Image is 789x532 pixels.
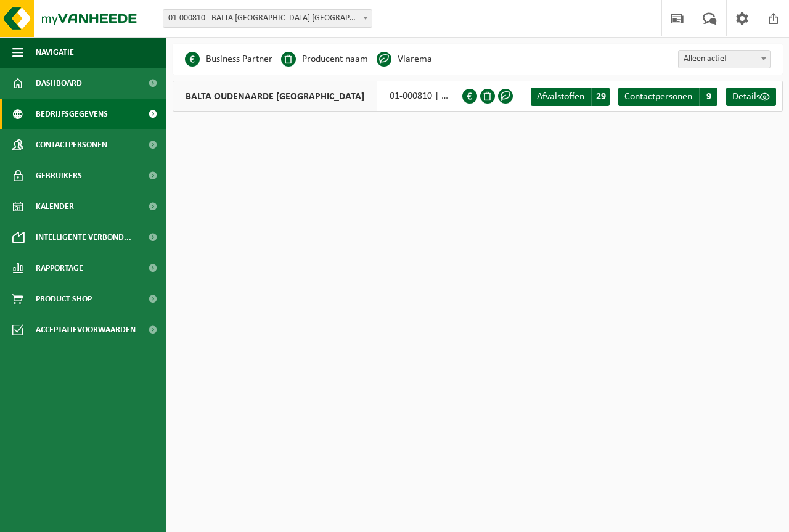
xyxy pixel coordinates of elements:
[173,81,462,112] div: 01-000810 | INDUSTRIEPARK "DE BRUWAAN" [STREET_ADDRESS] |
[36,68,82,99] span: Dashboard
[679,51,770,68] span: Alleen actief
[624,92,692,102] span: Contactpersonen
[531,88,610,106] a: Afvalstoffen 29
[537,92,584,102] span: Afvalstoffen
[185,50,272,68] li: Business Partner
[173,81,377,111] span: BALTA OUDENAARDE [GEOGRAPHIC_DATA]
[591,88,610,106] span: 29
[36,284,92,314] span: Product Shop
[36,160,82,191] span: Gebruikers
[36,129,107,160] span: Contactpersonen
[36,99,108,129] span: Bedrijfsgegevens
[678,50,771,68] span: Alleen actief
[163,9,372,28] span: 01-000810 - BALTA OUDENAARDE NV - OUDENAARDE
[726,88,776,106] a: Details
[699,88,717,106] span: 9
[618,88,717,106] a: Contactpersonen 9
[36,222,131,253] span: Intelligente verbond...
[281,50,368,68] li: Producent naam
[732,92,760,102] span: Details
[36,253,83,284] span: Rapportage
[36,314,136,345] span: Acceptatievoorwaarden
[377,50,432,68] li: Vlarema
[163,10,372,27] span: 01-000810 - BALTA OUDENAARDE NV - OUDENAARDE
[36,191,74,222] span: Kalender
[36,37,74,68] span: Navigatie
